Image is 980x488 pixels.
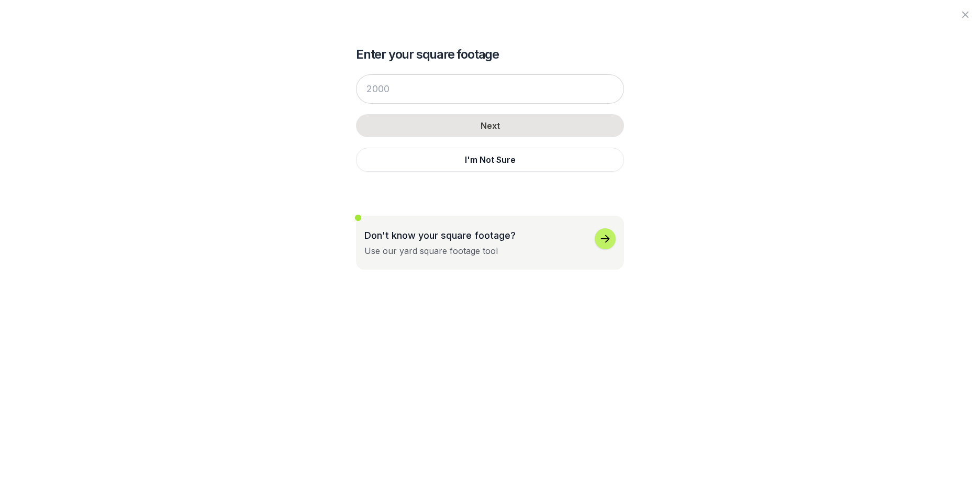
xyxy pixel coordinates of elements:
[356,114,624,137] button: Next
[356,74,624,104] input: 2000
[356,46,624,63] h2: Enter your square footage
[356,216,624,270] button: Don't know your square footage?Use our yard square footage tool
[364,245,498,257] div: Use our yard square footage tool
[356,148,624,172] button: I'm Not Sure
[364,228,516,242] p: Don't know your square footage?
